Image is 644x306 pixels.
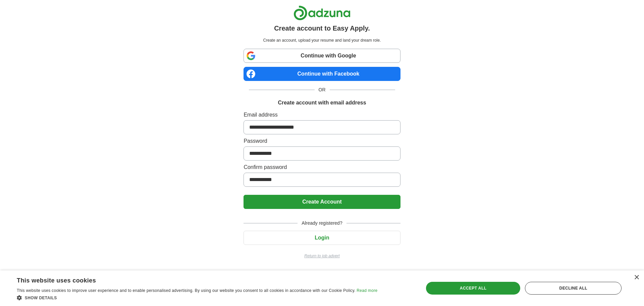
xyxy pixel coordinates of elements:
button: Login [244,231,400,245]
a: Return to job advert [244,253,400,259]
label: Confirm password [244,163,400,171]
span: This website uses cookies to improve user experience and to enable personalised advertising. By u... [17,288,356,293]
h1: Create account with email address [278,99,366,107]
span: OR [315,86,330,93]
a: Continue with Google [244,49,400,63]
p: Create an account, upload your resume and land your dream role. [245,37,399,43]
div: Close [634,275,639,280]
div: Decline all [525,282,622,295]
a: Read more, opens a new window [357,288,377,293]
div: Accept all [426,282,521,295]
img: Adzuna logo [293,5,351,20]
div: This website uses cookies [17,274,361,285]
div: Show details [17,294,377,301]
span: Already registered? [298,220,346,227]
label: Email address [244,111,400,119]
a: Login [244,235,400,241]
a: Continue with Facebook [244,67,400,81]
button: Create Account [244,195,400,209]
h1: Create account to Easy Apply. [274,23,370,33]
label: Password [244,137,400,145]
span: Show details [25,296,57,300]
